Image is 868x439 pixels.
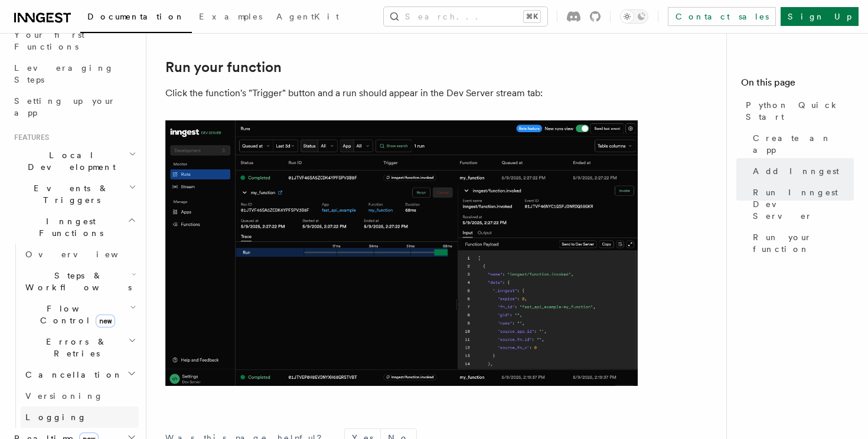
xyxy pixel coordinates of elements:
span: Python Quick Start [746,99,854,123]
span: Events & Triggers [9,182,129,206]
button: Errors & Retries [21,331,139,364]
span: Overview [25,250,147,259]
span: Create an app [753,132,854,156]
img: quick-start-run.png [165,120,638,386]
a: Create an app [748,127,854,160]
a: Run your function [165,59,282,76]
button: Cancellation [21,364,139,385]
span: Inngest Functions [9,215,128,239]
span: Steps & Workflows [21,270,132,293]
p: Click the function's "Trigger" button and a run should appear in the Dev Server stream tab: [165,85,638,101]
span: Examples [199,12,262,21]
a: Sign Up [781,7,859,26]
a: AgentKit [269,4,346,32]
a: Setting up your app [9,90,139,123]
span: Setting up your app [14,96,116,117]
a: Add Inngest [748,160,854,182]
a: Leveraging Steps [9,57,139,90]
button: Flow Controlnew [21,298,139,331]
button: Inngest Functions [9,211,139,244]
div: Inngest Functions [9,244,139,428]
a: Contact sales [668,7,776,26]
span: Leveraging Steps [14,63,114,84]
span: Logging [25,412,87,422]
button: Steps & Workflows [21,265,139,298]
button: Toggle dark mode [620,9,648,24]
a: Run Inngest Dev Server [748,182,854,227]
a: Your first Functions [9,24,139,57]
span: Run Inngest Dev Server [753,186,854,222]
span: Cancellation [21,369,123,381]
a: Examples [192,4,269,32]
h4: On this page [741,76,854,94]
a: Documentation [80,4,192,33]
span: AgentKit [276,12,339,21]
span: Features [9,133,49,142]
span: Add Inngest [753,165,839,177]
span: Run your function [753,231,854,255]
a: Python Quick Start [741,94,854,127]
span: Documentation [87,12,185,21]
a: Versioning [21,385,139,407]
a: Logging [21,407,139,428]
span: Local Development [9,149,129,173]
a: Run your function [748,227,854,260]
button: Local Development [9,145,139,178]
span: Flow Control [21,303,130,326]
span: Versioning [25,391,103,401]
kbd: ⌘K [524,11,540,22]
a: Overview [21,244,139,265]
span: Errors & Retries [21,336,128,359]
span: new [96,314,115,327]
button: Search...⌘K [384,7,547,26]
button: Events & Triggers [9,178,139,211]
